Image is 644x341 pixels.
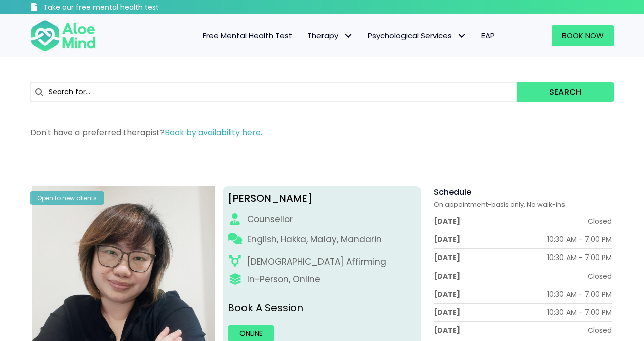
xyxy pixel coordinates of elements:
[43,3,213,13] h3: Take our free mental health test
[474,25,502,46] a: EAP
[434,234,460,244] div: [DATE]
[165,127,262,138] a: Book by availability here.
[247,273,320,286] div: In-Person, Online
[434,307,460,317] div: [DATE]
[562,30,604,41] span: Book Now
[30,3,213,14] a: Take our free mental health test
[247,233,382,246] p: English, Hakka, Malay, Mandarin
[30,82,517,102] input: Search for...
[30,19,96,52] img: Aloe mind Logo
[552,25,614,46] a: Book Now
[228,301,416,315] p: Book A Session
[30,191,104,205] div: Open to new clients
[588,271,612,281] div: Closed
[547,289,612,299] div: 10:30 AM - 7:00 PM
[203,30,292,41] span: Free Mental Health Test
[434,271,460,281] div: [DATE]
[454,29,469,43] span: Psychological Services: submenu
[434,325,460,335] div: [DATE]
[368,30,466,41] span: Psychological Services
[109,25,502,46] nav: Menu
[247,213,293,226] div: Counsellor
[481,30,495,41] span: EAP
[547,307,612,317] div: 10:30 AM - 7:00 PM
[195,25,300,46] a: Free Mental Health Test
[517,82,614,102] button: Search
[228,191,416,206] div: [PERSON_NAME]
[360,25,474,46] a: Psychological ServicesPsychological Services: submenu
[434,252,460,263] div: [DATE]
[588,325,612,335] div: Closed
[434,289,460,299] div: [DATE]
[547,252,612,263] div: 10:30 AM - 7:00 PM
[588,216,612,226] div: Closed
[341,29,355,43] span: Therapy: submenu
[307,30,353,41] span: Therapy
[30,127,614,138] p: Don't have a preferred therapist?
[434,186,471,198] span: Schedule
[247,255,386,268] div: [DEMOGRAPHIC_DATA] Affirming
[547,234,612,244] div: 10:30 AM - 7:00 PM
[434,216,460,226] div: [DATE]
[434,200,565,209] span: On appointment-basis only. No walk-ins
[300,25,360,46] a: TherapyTherapy: submenu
